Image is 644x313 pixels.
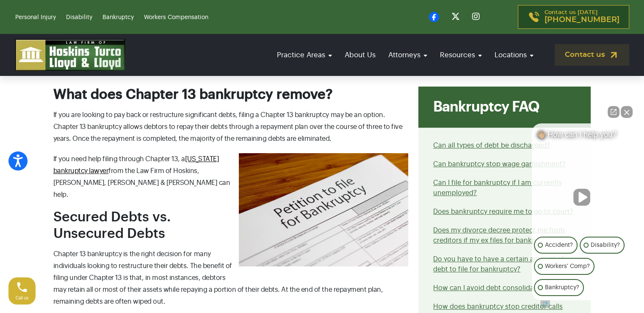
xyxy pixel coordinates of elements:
a: Locations [490,43,538,67]
a: Workers Compensation [144,14,208,20]
p: Bankruptcy? [545,282,579,293]
a: Bankruptcy [102,14,134,20]
p: Disability? [591,240,620,250]
button: Unmute video [573,189,590,206]
p: Contact us [DATE] [544,10,619,24]
span: Chapter 13 bankruptcy is the right decision for many individuals looking to restructure their deb... [53,251,383,305]
a: Can bankruptcy stop wage garnishment? [433,161,566,168]
a: Contact us [555,44,629,66]
span: [PHONE_NUMBER] [544,16,619,24]
span: from the Law Firm of Hoskins, [PERSON_NAME], [PERSON_NAME] & [PERSON_NAME] can help. [53,168,230,198]
a: Open direct chat [608,106,619,118]
img: logo [15,39,125,71]
a: Contact us [DATE][PHONE_NUMBER] [518,5,629,29]
a: Disability [66,14,92,20]
button: Close Intaker Chat Widget [621,106,633,118]
a: Resources [436,43,486,67]
div: 👋🏼 How can I help you? [532,130,631,143]
a: Can I file for bankruptcy if I am currently unemployed? [433,179,562,196]
a: Does bankruptcy require me to go to court? [433,208,573,215]
span: If you are looking to pay back or restructure significant debts, filing a Chapter 13 bankruptcy m... [53,112,403,142]
span: Call us [16,296,29,300]
a: Attorneys [384,43,431,67]
p: Accident? [545,240,573,250]
a: How can I avoid debt consolidation scams? [433,285,572,291]
a: Does my divorce decree protect me from creditors if my ex files for bankruptcy? [433,227,565,244]
span: If you need help filing through Chapter 13, a [53,156,185,162]
a: Can all types of debt be discharged? [433,142,550,149]
span: Secured Debts vs. Unsecured Debts [53,210,171,240]
a: About Us [340,43,380,67]
a: Practice Areas [273,43,336,67]
a: Personal Injury [15,14,56,20]
span: What does Chapter 13 bankruptcy remove? [53,88,333,101]
a: Do you have to have a certain amount of debt to file for bankruptcy? [433,256,564,273]
div: Bankruptcy FAQ [418,87,591,128]
img: Petition to file for bankruptcy [239,153,408,266]
p: Workers' Comp? [545,261,590,271]
a: Open intaker chat [540,300,550,308]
